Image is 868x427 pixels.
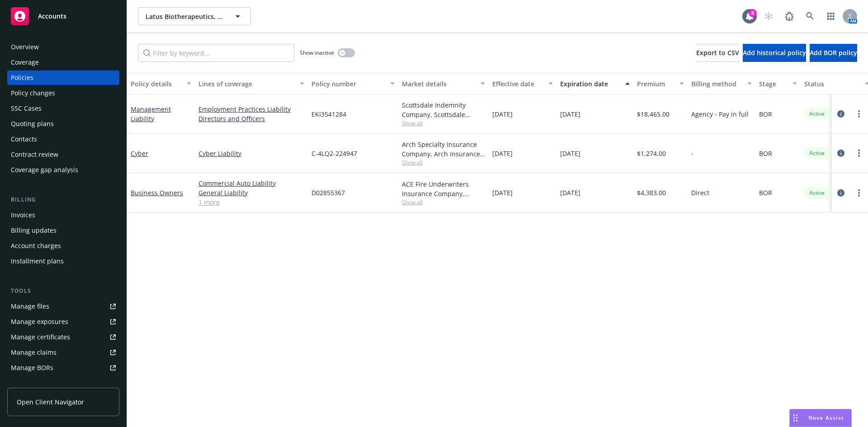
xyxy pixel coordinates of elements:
div: Manage files [11,299,49,314]
span: Latus Biotherapeutics, Inc. [146,12,224,21]
span: [DATE] [560,109,580,119]
span: Show all [402,198,485,206]
span: Active [808,189,826,197]
div: Coverage gap analysis [11,163,78,177]
button: Export to CSV [696,44,739,62]
a: Cyber [131,149,148,158]
div: 8 [749,9,757,17]
span: Open Client Navigator [17,397,84,407]
div: Manage certificates [11,330,70,344]
button: Lines of coverage [195,73,308,94]
span: [DATE] [560,188,580,197]
input: Filter by keyword... [138,44,294,62]
a: Start snowing [759,7,778,25]
a: Search [801,7,819,25]
div: Coverage [11,55,39,70]
span: $4,383.00 [637,188,666,197]
a: Contract review [7,147,119,162]
span: Accounts [38,13,66,20]
span: C-4LQ2-224947 [311,149,357,158]
span: Agency - Pay in full [691,109,749,119]
a: more [854,148,864,159]
button: Market details [398,73,489,94]
span: Add historical policy [743,48,806,57]
div: Billing updates [11,223,57,238]
div: ACE Fire Underwriters Insurance Company, Chubb Group [402,179,485,198]
span: [DATE] [492,109,513,119]
a: Manage exposures [7,314,119,329]
button: Policy number [308,73,398,94]
span: Export to CSV [696,48,739,57]
a: Invoices [7,208,119,222]
a: Policy changes [7,86,119,100]
span: Active [808,110,826,118]
span: BOR [759,149,772,158]
a: General Liability [198,188,304,197]
a: Policies [7,70,119,85]
a: Accounts [7,4,119,29]
button: Premium [633,73,688,94]
a: Manage BORs [7,361,119,375]
button: Expiration date [557,73,633,94]
button: Policy details [127,73,195,94]
span: Nova Assist [808,414,844,422]
a: SSC Cases [7,101,119,116]
a: circleInformation [835,148,846,159]
a: Billing updates [7,223,119,238]
a: Contacts [7,132,119,146]
a: Commercial Auto Liability [198,178,304,188]
span: Active [808,149,826,157]
a: Overview [7,40,119,54]
button: Add BOR policy [810,44,857,62]
span: Direct [691,188,709,197]
a: Business Owners [131,188,183,197]
button: Nova Assist [789,409,852,427]
div: Account charges [11,239,61,253]
span: [DATE] [492,188,513,197]
a: Switch app [822,7,840,25]
a: Coverage gap analysis [7,163,119,177]
a: Manage claims [7,345,119,360]
div: Installment plans [11,254,64,268]
div: Contacts [11,132,37,146]
div: Invoices [11,208,35,222]
div: Drag to move [790,409,801,427]
div: Status [804,79,859,89]
a: Coverage [7,55,119,70]
a: circleInformation [835,108,846,119]
span: - [691,149,693,158]
span: Show all [402,159,485,166]
button: Add historical policy [743,44,806,62]
a: Installment plans [7,254,119,268]
a: Report a Bug [780,7,798,25]
div: Summary of insurance [11,376,80,390]
a: Cyber Liability [198,149,304,158]
div: Scottsdale Indemnity Company, Scottsdale Insurance Company (Nationwide) [402,100,485,119]
span: BOR [759,109,772,119]
a: Manage certificates [7,330,119,344]
div: Overview [11,40,39,54]
div: Stage [759,79,787,89]
div: Policy changes [11,86,55,100]
div: Tools [7,286,119,296]
span: D02855367 [311,188,345,197]
div: Billing method [691,79,742,89]
a: Management Liability [131,105,171,123]
a: Summary of insurance [7,376,119,390]
span: BOR [759,188,772,197]
button: Billing method [688,73,755,94]
div: Policy details [131,79,181,89]
button: Stage [755,73,801,94]
a: more [854,108,864,119]
div: SSC Cases [11,101,42,116]
button: Effective date [489,73,557,94]
div: Policies [11,70,33,85]
a: Account charges [7,239,119,253]
div: Quoting plans [11,117,54,131]
div: Arch Specialty Insurance Company, Arch Insurance Company, Coalition Insurance Solutions (MGA) [402,140,485,159]
div: Contract review [11,147,58,162]
div: Policy number [311,79,385,89]
a: more [854,188,864,198]
span: Add BOR policy [810,48,857,57]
